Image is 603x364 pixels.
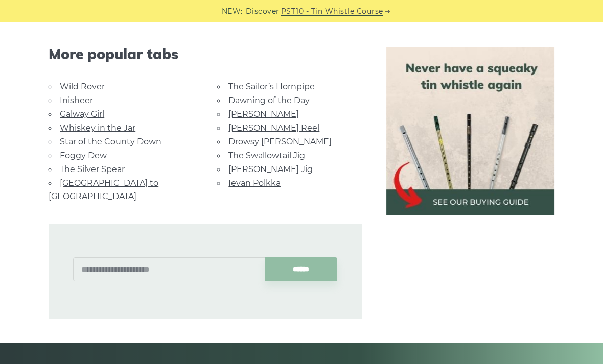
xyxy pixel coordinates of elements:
a: Foggy Dew [60,151,107,160]
span: NEW: [222,6,243,17]
span: Discover [246,6,280,17]
a: [GEOGRAPHIC_DATA] to [GEOGRAPHIC_DATA] [49,178,158,201]
span: More popular tabs [49,45,361,63]
a: Drowsy [PERSON_NAME] [228,137,332,147]
a: [PERSON_NAME] Reel [228,123,319,133]
a: Ievan Polkka [228,178,281,188]
a: Star of the County Down [60,137,161,147]
a: [PERSON_NAME] [228,109,299,119]
a: The Swallowtail Jig [228,151,305,160]
a: Whiskey in the Jar [60,123,135,133]
a: The Silver Spear [60,164,125,174]
a: Wild Rover [60,82,105,91]
a: Inisheer [60,95,93,105]
a: The Sailor’s Hornpipe [228,82,315,91]
a: Dawning of the Day [228,95,310,105]
a: Galway Girl [60,109,104,119]
a: PST10 - Tin Whistle Course [281,6,383,17]
a: [PERSON_NAME] Jig [228,164,313,174]
img: tin whistle buying guide [386,47,554,215]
